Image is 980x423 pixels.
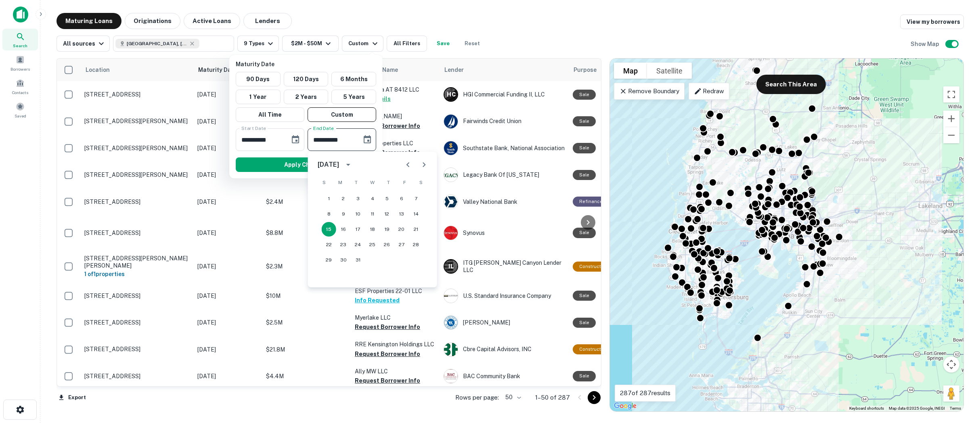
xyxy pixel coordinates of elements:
button: 5 [380,191,394,206]
button: Next month [416,157,432,173]
button: 25 [365,237,380,252]
button: 2 Years [284,90,329,104]
button: 13 [394,207,409,221]
label: End Date [313,125,334,132]
button: 20 [394,222,409,237]
span: Monday [333,174,348,191]
button: Choose date, selected date is Nov 1, 2025 [287,132,304,148]
button: Custom [308,107,376,122]
button: 29 [322,253,336,267]
button: calendar view is open, switch to year view [341,158,355,172]
button: 28 [409,237,423,252]
button: 17 [351,222,365,237]
button: 1 [322,191,336,206]
button: 27 [394,237,409,252]
button: 24 [351,237,365,252]
button: 21 [409,222,423,237]
button: 5 Years [331,90,376,104]
button: 1 Year [236,90,281,104]
label: Start Date [241,125,266,132]
button: 8 [322,207,336,221]
button: 23 [336,237,351,252]
button: 7 [409,191,423,206]
button: 26 [380,237,394,252]
button: 12 [380,207,394,221]
button: 11 [365,207,380,221]
button: Previous month [400,157,416,173]
button: 90 Days [236,72,281,86]
span: Sunday [317,174,331,191]
button: 2 [336,191,351,206]
button: 30 [336,253,351,267]
button: 18 [365,222,380,237]
div: [DATE] [318,160,339,170]
button: 6 Months [331,72,376,86]
span: Thursday [381,174,396,191]
button: All Time [236,107,304,122]
button: 16 [336,222,351,237]
button: 31 [351,253,365,267]
span: Saturday [414,174,428,191]
button: 120 Days [284,72,329,86]
iframe: Chat Widget [940,358,980,397]
button: 14 [409,207,423,221]
p: Maturity Date [236,60,379,69]
span: Friday [398,174,412,191]
span: Wednesday [365,174,380,191]
button: 4 [365,191,380,206]
button: 19 [380,222,394,237]
button: Apply Changes [236,157,376,172]
span: Tuesday [349,174,364,191]
button: 15 [322,222,336,237]
button: 9 [336,207,351,221]
button: 22 [322,237,336,252]
button: 10 [351,207,365,221]
button: Choose date, selected date is Mar 15, 2026 [359,132,375,148]
button: 3 [351,191,365,206]
button: 6 [394,191,409,206]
